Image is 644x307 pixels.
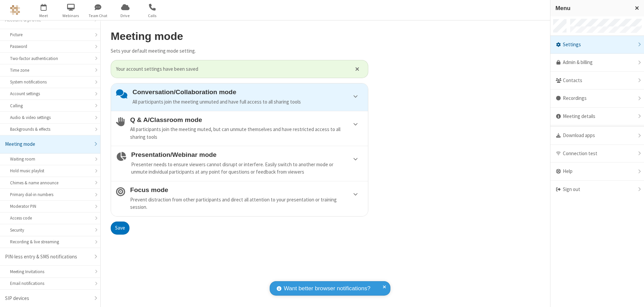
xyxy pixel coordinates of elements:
[131,151,363,158] h4: Presentation/Webinar mode
[10,268,90,275] div: Meeting Invitations
[5,253,90,261] div: PIN-less entry & SMS notifications
[550,54,644,72] a: Admin & billing
[10,239,90,245] div: Recording & live streaming
[116,65,347,73] span: Your account settings have been saved
[58,13,84,19] span: Webinars
[130,116,363,123] h4: Q & A/Classroom mode
[111,222,129,235] button: Save
[10,32,90,38] div: Picture
[550,36,644,54] div: Settings
[5,140,90,148] div: Meeting mode
[555,5,629,11] h3: Menu
[284,284,370,293] span: Want better browser notifications?
[132,88,363,96] h4: Conversation/Collaboration mode
[550,145,644,163] div: Connection test
[550,163,644,181] div: Help
[10,180,90,186] div: Chimes & name announce
[132,98,363,106] div: All participants join the meeting unmuted and have full access to all sharing tools
[5,295,90,302] div: SIP devices
[130,196,363,211] div: Prevent distraction from other participants and direct all attention to your presentation or trai...
[111,30,368,42] h2: Meeting mode
[111,47,368,55] p: Sets your default meeting mode setting.
[10,203,90,209] div: Moderator PIN
[131,161,363,176] div: Presenter needs to ensure viewers cannot disrupt or interfere. Easily switch to another mode or u...
[10,126,90,132] div: Backgrounds & effects
[10,280,90,287] div: Email notifications
[10,103,90,109] div: Calling
[10,55,90,62] div: Two-factor authentication
[550,72,644,90] div: Contacts
[10,191,90,198] div: Primary dial-in numbers
[550,89,644,108] div: Recordings
[10,168,90,174] div: Hold music playlist
[10,43,90,50] div: Password
[10,114,90,121] div: Audio & video settings
[10,79,90,85] div: System notifications
[352,64,363,74] button: Close alert
[86,13,111,19] span: Team Chat
[130,126,363,141] div: All participants join the meeting muted, but can unmute themselves and have restricted access to ...
[10,156,90,162] div: Waiting room
[550,181,644,198] div: Sign out
[140,13,165,19] span: Calls
[10,67,90,73] div: Time zone
[550,108,644,126] div: Meeting details
[550,127,644,145] div: Download apps
[10,227,90,233] div: Security
[10,5,20,15] img: QA Selenium DO NOT DELETE OR CHANGE
[130,186,363,193] h4: Focus mode
[31,13,56,19] span: Meet
[627,290,639,302] iframe: Chat
[10,90,90,97] div: Account settings
[10,215,90,221] div: Access code
[113,13,138,19] span: Drive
